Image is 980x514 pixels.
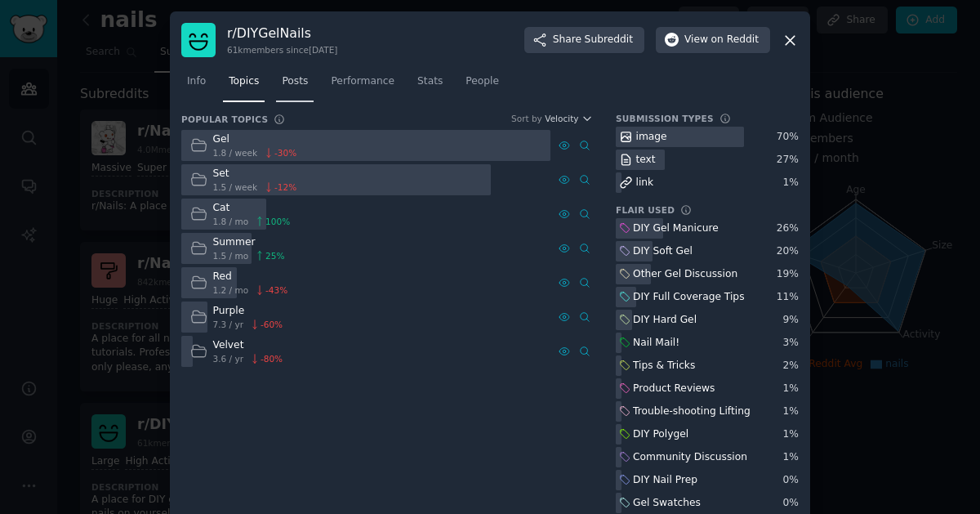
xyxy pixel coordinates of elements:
div: 27 % [777,153,799,168]
div: DIY Hard Gel [633,313,697,328]
div: Sort by [511,113,542,124]
span: -12 % [274,181,296,193]
div: Summer [213,235,285,250]
div: Gel [213,132,297,147]
a: Topics [223,69,265,102]
div: 20 % [777,244,799,259]
span: 1.2 / mo [213,284,249,296]
h3: Flair Used [616,204,675,216]
div: 1 % [783,176,799,190]
div: Trouble-shooting Lifting [633,404,751,419]
div: 0 % [783,473,799,488]
div: 1 % [783,427,799,442]
a: Performance [325,69,400,102]
div: 3 % [783,336,799,351]
span: 25 % [265,250,284,261]
span: 3.6 / yr [213,353,243,364]
div: DIY Gel Manicure [633,221,719,236]
span: -60 % [261,319,283,330]
button: Viewon Reddit [656,27,770,53]
div: 1 % [783,404,799,419]
span: 1.5 / week [213,181,258,193]
div: Product Reviews [633,382,715,396]
div: image [636,130,667,145]
div: 0 % [783,496,799,511]
a: Posts [276,69,314,102]
div: Set [213,167,297,181]
div: 1 % [783,450,799,465]
span: -30 % [274,147,296,159]
span: Info [187,74,206,89]
div: Velvet [213,338,283,353]
span: Topics [229,74,259,89]
span: Subreddit [585,33,633,47]
span: 1.8 / mo [213,216,249,227]
div: Tips & Tricks [633,359,695,373]
span: 7.3 / yr [213,319,243,330]
div: Other Gel Discussion [633,267,737,282]
span: 100 % [265,216,290,227]
div: Purple [213,304,283,319]
div: 11 % [777,290,799,305]
div: Gel Swatches [633,496,701,511]
div: 61k members since [DATE] [227,44,337,56]
span: 1.5 / mo [213,250,249,261]
div: Red [213,270,288,284]
div: 70 % [777,130,799,145]
a: People [460,69,505,102]
h3: Popular Topics [181,114,268,125]
div: 1 % [783,382,799,396]
span: on Reddit [711,33,759,47]
div: 26 % [777,221,799,236]
span: Share [553,33,633,47]
div: Nail Mail! [633,336,679,351]
a: Stats [412,69,448,102]
span: Stats [417,74,443,89]
button: ShareSubreddit [524,27,644,53]
span: View [684,33,759,47]
div: Cat [213,201,291,216]
span: Performance [331,74,394,89]
div: Community Discussion [633,450,747,465]
div: DIY Nail Prep [633,473,697,488]
div: text [636,153,656,168]
img: DIYGelNails [181,23,216,57]
div: 9 % [783,313,799,328]
div: DIY Soft Gel [633,244,693,259]
div: DIY Polygel [633,427,688,442]
div: 2 % [783,359,799,373]
span: -43 % [265,284,287,296]
span: 1.8 / week [213,147,258,159]
span: Velocity [545,113,578,124]
h3: Submission Types [616,113,714,124]
div: DIY Full Coverage Tips [633,290,745,305]
div: link [636,176,654,190]
h3: r/ DIYGelNails [227,25,337,42]
span: People [465,74,499,89]
span: -80 % [261,353,283,364]
span: Posts [282,74,308,89]
a: Info [181,69,212,102]
div: 19 % [777,267,799,282]
button: Velocity [545,113,593,124]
